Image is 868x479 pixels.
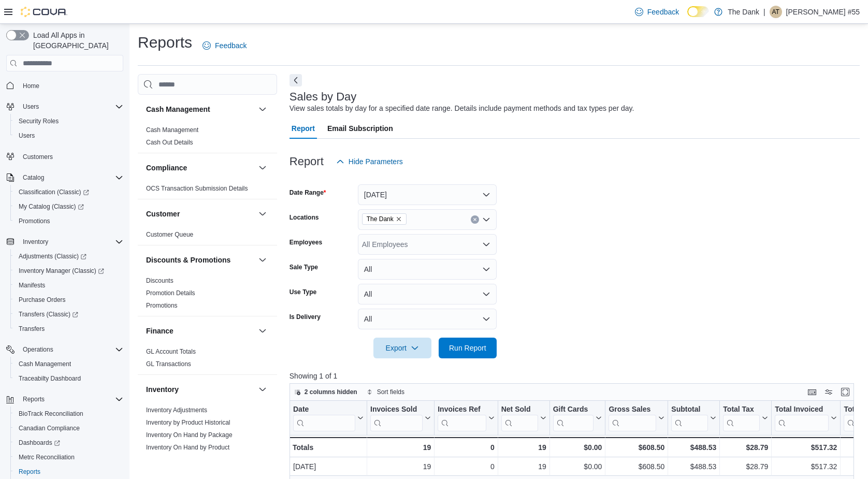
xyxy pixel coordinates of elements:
[19,151,57,163] a: Customers
[19,171,123,184] span: Catalog
[723,441,768,454] div: $28.79
[198,35,251,56] a: Feedback
[19,393,123,405] span: Reports
[293,460,364,473] div: [DATE]
[10,371,127,386] button: Traceabilty Dashboard
[15,358,75,370] a: Cash Management
[786,6,860,18] p: [PERSON_NAME] #55
[256,325,269,337] button: Finance
[146,163,254,173] button: Compliance
[501,460,546,473] div: 19
[29,30,123,51] span: Load All Apps in [GEOGRAPHIC_DATA]
[15,308,123,321] span: Transfers (Classic)
[609,460,664,473] div: $608.50
[327,118,393,139] span: Email Subscription
[609,405,664,431] button: Gross Sales
[146,407,207,414] a: Inventory Adjustments
[553,405,594,431] div: Gift Card Sales
[290,188,326,197] label: Date Range
[23,82,39,90] span: Home
[146,444,229,451] a: Inventory On Hand by Product
[723,405,768,431] button: Total Tax
[358,259,497,280] button: All
[553,405,594,415] div: Gift Cards
[15,279,49,292] a: Manifests
[15,294,123,306] span: Purchase Orders
[15,186,123,198] span: Classification (Classic)
[647,7,679,17] span: Feedback
[10,293,127,307] button: Purchase Orders
[671,441,716,454] div: $488.53
[609,405,656,431] div: Gross Sales
[138,228,277,245] div: Customer
[146,326,173,336] h3: Finance
[775,460,837,473] div: $517.32
[19,117,59,125] span: Security Roles
[15,279,123,292] span: Manifests
[19,296,66,304] span: Purchase Orders
[631,2,683,22] a: Feedback
[290,74,302,86] button: Next
[256,254,269,266] button: Discounts & Promotions
[15,372,85,385] a: Traceabilty Dashboard
[19,202,84,211] span: My Catalog (Classic)
[10,114,127,128] button: Security Roles
[23,238,48,246] span: Inventory
[671,405,708,415] div: Subtotal
[146,255,230,265] h3: Discounts & Promotions
[2,342,127,357] button: Operations
[19,410,83,418] span: BioTrack Reconciliation
[293,405,355,431] div: Date
[2,78,127,93] button: Home
[15,215,123,227] span: Promotions
[687,6,709,17] input: Dark Mode
[19,374,81,383] span: Traceabilty Dashboard
[10,214,127,228] button: Promotions
[2,99,127,114] button: Users
[438,460,494,473] div: 0
[609,405,656,415] div: Gross Sales
[370,405,431,431] button: Invoices Sold
[19,80,44,92] a: Home
[290,213,319,222] label: Locations
[15,437,64,449] a: Dashboards
[609,441,664,454] div: $608.50
[501,405,538,431] div: Net Sold
[449,343,486,353] span: Run Report
[775,405,837,431] button: Total Invoiced
[19,439,60,447] span: Dashboards
[19,188,89,196] span: Classification (Classic)
[438,405,494,431] button: Invoices Ref
[471,215,479,224] button: Clear input
[15,323,49,335] a: Transfers
[146,209,180,219] h3: Customer
[15,451,79,463] a: Metrc Reconciliation
[290,263,318,271] label: Sale Type
[438,441,494,454] div: 0
[671,405,708,431] div: Subtotal
[19,325,45,333] span: Transfers
[363,386,409,398] button: Sort fields
[822,386,835,398] button: Display options
[23,345,53,354] span: Operations
[763,6,765,18] p: |
[396,216,402,222] button: Remove The Dank from selection in this group
[290,91,357,103] h3: Sales by Day
[146,289,195,297] a: Promotion Details
[146,209,254,219] button: Customer
[770,6,782,18] div: Angel Tarin #55
[292,118,315,139] span: Report
[553,405,602,431] button: Gift Cards
[15,372,123,385] span: Traceabilty Dashboard
[15,129,39,142] a: Users
[146,384,179,395] h3: Inventory
[290,313,321,321] label: Is Delivery
[19,343,57,356] button: Operations
[146,185,248,192] a: OCS Transaction Submission Details
[146,231,193,238] a: Customer Queue
[15,200,123,213] span: My Catalog (Classic)
[438,405,486,415] div: Invoices Ref
[15,451,123,463] span: Metrc Reconciliation
[367,214,394,224] span: The Dank
[501,405,538,415] div: Net Sold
